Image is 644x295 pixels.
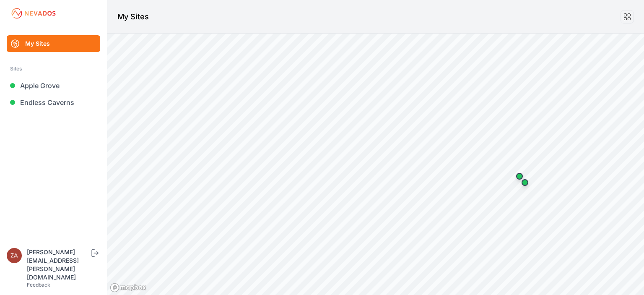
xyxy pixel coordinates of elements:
a: Mapbox logo [110,283,147,292]
a: Endless Caverns [7,94,100,111]
h1: My Sites [117,11,149,23]
a: Feedback [27,282,50,288]
img: zachary.brogan@energixrenewables.com [7,248,22,263]
canvas: Map [107,34,644,295]
a: Apple Grove [7,77,100,94]
div: [PERSON_NAME][EMAIL_ADDRESS][PERSON_NAME][DOMAIN_NAME] [27,248,90,282]
div: Sites [10,64,97,74]
img: Nevados [10,7,57,20]
div: Map marker [511,168,528,185]
a: My Sites [7,35,100,52]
